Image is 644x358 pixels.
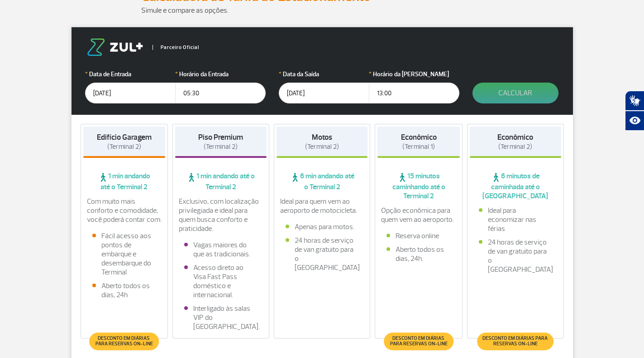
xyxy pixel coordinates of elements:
span: 1 min andando até o Terminal 2 [175,172,267,191]
button: Abrir recursos assistivos. [625,111,644,131]
input: hh:mm [369,83,459,103]
li: Acesso direto ao Visa Fast Pass doméstico e internacional. [184,263,258,299]
img: logo-zul.png [85,39,145,56]
p: Ideal para quem vem ao aeroporto de motocicleta. [280,197,364,215]
label: Horário da [PERSON_NAME] [369,69,459,79]
li: Reserva online [386,231,451,240]
span: Desconto em diárias para reservas on-line [94,336,154,347]
button: Abrir tradutor de língua de sinais. [625,91,644,111]
label: Data da Saída [279,69,369,79]
li: Fácil acesso aos pontos de embarque e desembarque do Terminal [92,231,157,277]
strong: Motos [312,132,332,142]
strong: Econômico [401,132,437,142]
p: Exclusivo, com localização privilegiada e ideal para quem busca conforto e praticidade. [179,197,263,233]
li: Ideal para economizar nas férias [479,206,552,233]
li: Apenas para motos. [286,222,359,231]
button: Calcular [472,83,558,103]
span: (Terminal 2) [305,142,339,151]
strong: Piso Premium [198,132,243,142]
span: Desconto em diárias para reservas on-line [482,336,549,347]
span: Parceiro Oficial [153,45,199,50]
strong: Econômico [497,132,533,142]
li: Aberto todos os dias, 24h [92,281,157,299]
li: Vagas maiores do que as tradicionais. [184,240,258,259]
strong: Edifício Garagem [97,132,152,142]
span: (Terminal 1) [402,142,435,151]
span: 6 minutos de caminhada até o [GEOGRAPHIC_DATA] [470,172,561,201]
label: Data de Entrada [85,69,176,79]
div: Plugin de acessibilidade da Hand Talk. [625,91,644,131]
li: Interligado às salas VIP do [GEOGRAPHIC_DATA]. [184,304,258,331]
span: 15 minutos caminhando até o Terminal 2 [377,172,460,201]
p: Opção econômica para quem vem ao aeroporto. [381,206,456,224]
span: (Terminal 2) [107,142,141,151]
input: dd/mm/aaaa [279,83,369,103]
span: 6 min andando até o Terminal 2 [277,172,368,191]
li: 24 horas de serviço de van gratuito para o [GEOGRAPHIC_DATA] [286,236,359,272]
span: (Terminal 2) [204,142,238,151]
span: Desconto em diárias para reservas on-line [388,336,448,347]
p: Simule e compare as opções. [141,5,503,16]
input: dd/mm/aaaa [85,83,176,103]
span: (Terminal 2) [498,142,532,151]
li: 24 horas de serviço de van gratuito para o [GEOGRAPHIC_DATA] [479,238,552,274]
input: hh:mm [175,83,266,103]
span: 1 min andando até o Terminal 2 [83,172,166,191]
li: Aberto todos os dias, 24h. [386,245,451,263]
p: Com muito mais conforto e comodidade, você poderá contar com: [87,197,162,224]
label: Horário da Entrada [175,69,266,79]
